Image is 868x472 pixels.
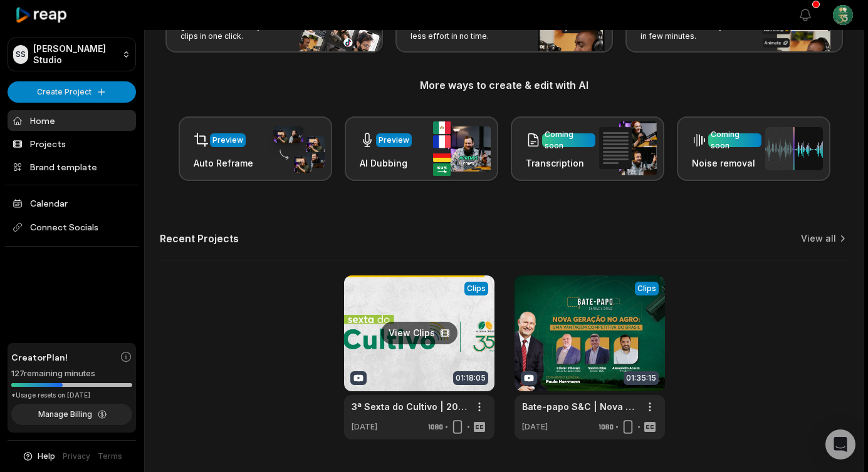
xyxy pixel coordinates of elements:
h3: Auto Reframe [194,156,253,170]
a: Bate-papo S&C | Nova Geração no Agro: uma vantagem competitiva do [GEOGRAPHIC_DATA] [522,400,637,413]
span: Creator Plan! [11,351,68,364]
div: *Usage resets on [DATE] [11,391,132,400]
div: SS [13,45,28,64]
a: 3ª Sexta do Cultivo | 2025 [352,400,467,413]
p: [PERSON_NAME] Studio [33,43,117,66]
div: Coming soon [545,129,593,151]
div: Preview [212,135,243,146]
div: 127 remaining minutes [11,367,132,380]
a: Projects [8,133,136,154]
a: Calendar [8,193,136,213]
img: transcription.png [599,121,657,175]
a: View all [801,232,836,245]
a: Home [8,110,136,131]
h3: More ways to create & edit with AI [160,78,849,93]
div: Preview [379,135,409,146]
span: Help [38,451,55,462]
h2: Recent Projects [160,232,239,245]
button: Create Project [8,81,136,103]
a: Privacy [63,451,90,462]
div: Coming soon [711,129,759,151]
img: auto_reframe.png [267,125,325,173]
div: Open Intercom Messenger [825,429,855,459]
h3: AI Dubbing [360,156,412,170]
button: Help [22,451,55,462]
h3: Transcription [526,156,595,170]
img: noise_removal.png [765,127,823,170]
h3: Noise removal [692,156,761,170]
a: Brand template [8,156,136,177]
button: Manage Billing [11,404,132,425]
span: Connect Socials [8,216,136,239]
a: Terms [98,451,122,462]
img: ai_dubbing.png [433,121,491,176]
